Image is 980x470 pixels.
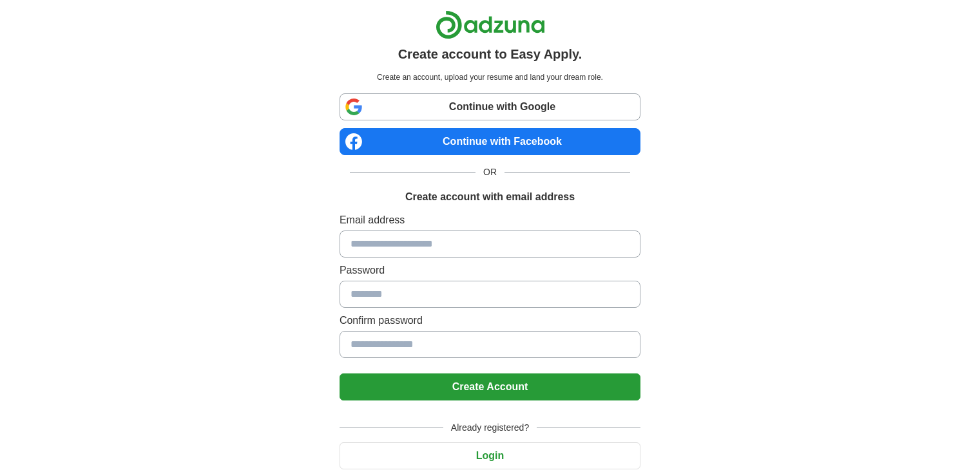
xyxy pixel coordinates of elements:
span: OR [476,165,504,179]
h1: Create account to Easy Apply. [398,44,582,64]
p: Create an account, upload your resume and land your dream role. [342,71,638,83]
h1: Create account with email address [405,189,575,205]
label: Confirm password [340,313,640,328]
label: Password [340,263,640,278]
button: Create Account [340,373,640,400]
span: Already registered? [443,421,537,435]
a: Continue with Google [340,93,640,120]
img: Adzuna logo [436,10,545,39]
a: Login [340,450,640,461]
label: Email address [340,212,640,228]
button: Login [340,442,640,469]
a: Continue with Facebook [340,128,640,155]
